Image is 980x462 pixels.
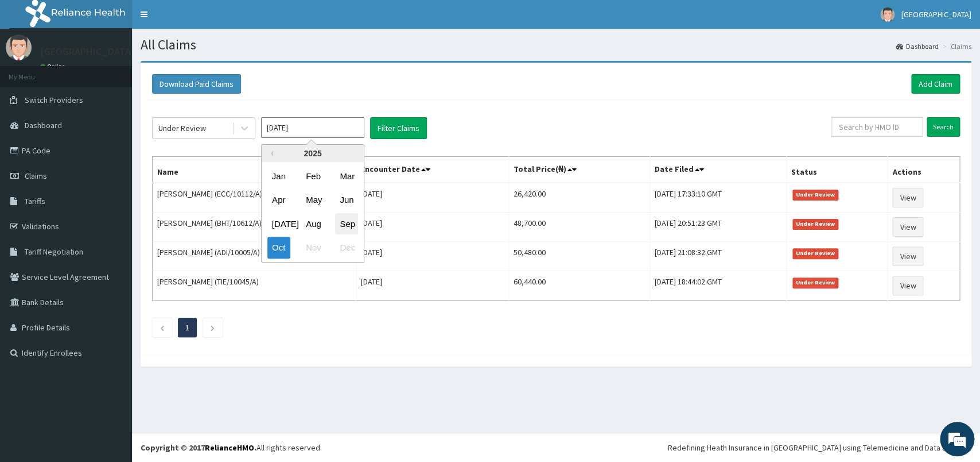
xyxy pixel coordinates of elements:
td: 50,480.00 [508,242,650,271]
a: Page 1 is your current page [185,322,189,333]
button: Previous Year [267,151,273,156]
button: Filter Claims [370,117,427,139]
td: [DATE] [356,213,508,242]
th: Total Price(₦) [508,157,650,183]
button: Download Paid Claims [152,74,241,94]
div: Under Review [158,122,206,134]
span: [GEOGRAPHIC_DATA] [901,9,971,20]
input: Search by HMO ID [831,117,923,137]
td: [PERSON_NAME] (BHT/10612/A) [153,213,356,242]
span: We're online! [67,145,158,261]
h1: All Claims [141,37,971,52]
div: Choose March 2025 [335,165,358,187]
div: Choose June 2025 [335,190,358,211]
span: Under Review [792,278,839,288]
td: [DATE] [356,183,508,213]
span: Under Review [792,248,839,259]
div: Choose January 2025 [267,165,290,187]
a: View [892,188,923,207]
span: Under Review [792,219,839,229]
input: Search [927,117,960,137]
div: Choose August 2025 [301,213,324,234]
span: Dashboard [25,120,62,130]
td: [DATE] [356,242,508,271]
a: View [892,276,923,295]
th: Encounter Date [356,157,508,183]
span: Switch Providers [25,95,83,105]
div: Chat with us now [60,64,193,79]
p: [GEOGRAPHIC_DATA] [40,47,135,57]
footer: All rights reserved. [132,433,980,462]
strong: Copyright © 2017 . [141,442,256,453]
a: Previous page [160,322,165,333]
td: [DATE] 20:51:23 GMT [650,213,786,242]
div: Minimize live chat window [188,6,216,33]
textarea: Type your message and hit 'Enter' [6,314,219,354]
li: Claims [940,41,971,51]
a: View [892,217,923,237]
a: Next page [210,322,215,333]
td: [PERSON_NAME] (ECC/10112/A) [153,183,356,213]
th: Status [786,157,888,183]
a: Online [40,63,68,71]
a: Add Claim [911,74,960,94]
img: d_794563401_company_1708531726252_794563401 [21,57,46,86]
img: User Image [6,34,32,60]
td: [DATE] 17:33:10 GMT [650,183,786,213]
div: Choose April 2025 [267,190,290,211]
div: Choose February 2025 [301,165,324,187]
a: RelianceHMO [205,442,254,453]
span: Tariffs [25,196,45,206]
div: Redefining Heath Insurance in [GEOGRAPHIC_DATA] using Telemedicine and Data Science! [668,442,971,453]
a: Dashboard [896,41,939,51]
td: [PERSON_NAME] (TIE/10045/A) [153,271,356,301]
div: Choose July 2025 [267,213,290,234]
a: View [892,247,923,266]
div: Choose October 2025 [267,237,290,259]
input: Select Month and Year [261,117,364,138]
td: [PERSON_NAME] (ADI/10005/A) [153,242,356,271]
td: [DATE] [356,271,508,301]
td: 26,420.00 [508,183,650,213]
div: Choose May 2025 [301,190,324,211]
th: Date Filed [650,157,786,183]
span: Under Review [792,190,839,200]
td: 48,700.00 [508,213,650,242]
th: Name [153,157,356,183]
th: Actions [888,157,960,183]
span: Tariff Negotiation [25,247,83,257]
td: [DATE] 18:44:02 GMT [650,271,786,301]
img: User Image [880,7,895,22]
div: Choose September 2025 [335,213,358,234]
span: Claims [25,171,47,181]
td: [DATE] 21:08:32 GMT [650,242,786,271]
div: month 2025-10 [262,164,364,260]
div: 2025 [262,145,364,162]
td: 60,440.00 [508,271,650,301]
